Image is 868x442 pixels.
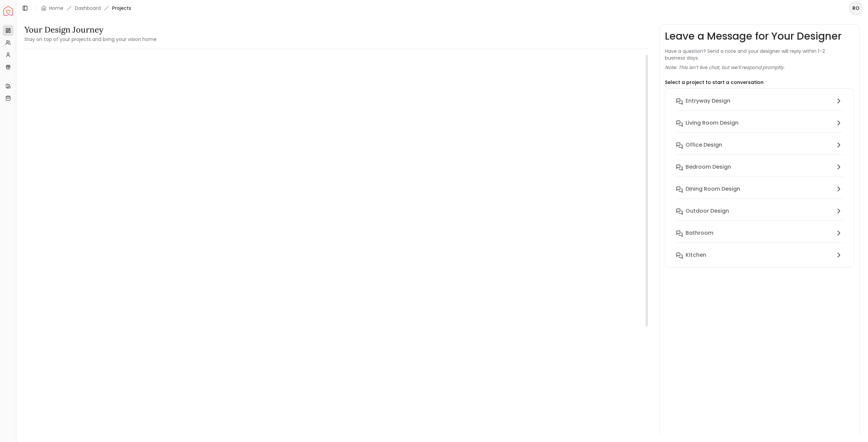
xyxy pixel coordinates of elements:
[671,226,848,248] button: Bathroom
[671,248,848,262] button: Kitchen
[24,36,157,43] small: Stay on top of your projects and bring your vision home
[49,5,63,12] a: Home
[665,48,854,61] p: Have a question? Send a note and your designer will reply within 1–2 business days.
[3,6,13,16] a: Spacejoy
[41,5,131,12] nav: breadcrumb
[3,6,13,16] img: Spacejoy Logo
[671,160,848,182] button: Bedroom design
[849,1,863,15] button: RO
[112,5,131,12] span: Projects
[671,182,848,204] button: Dining Room design
[850,2,862,14] span: RO
[686,229,713,237] h6: Bathroom
[671,116,848,138] button: Living Room design
[671,138,848,160] button: Office design
[24,24,157,35] h3: Your Design Journey
[686,185,740,193] h6: Dining Room design
[75,5,101,12] a: Dashboard
[665,30,842,42] h3: Leave a Message for Your Designer
[665,79,764,86] p: Select a project to start a conversation
[686,141,722,149] h6: Office design
[665,64,785,71] p: Note: This isn’t live chat, but we’ll respond promptly.
[686,163,731,171] h6: Bedroom design
[671,94,848,116] button: entryway design
[686,207,729,215] h6: Outdoor design
[686,97,730,105] h6: entryway design
[686,251,706,259] h6: Kitchen
[671,204,848,226] button: Outdoor design
[686,119,738,127] h6: Living Room design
